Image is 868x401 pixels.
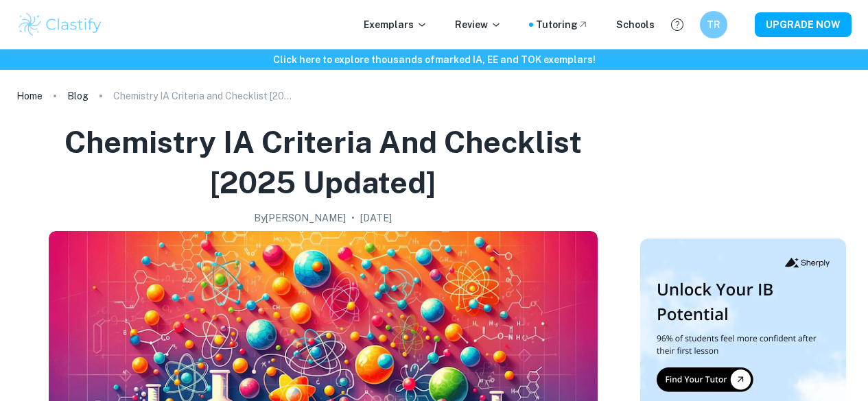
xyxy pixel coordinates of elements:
[706,17,722,32] h6: TR
[254,210,346,226] h2: By [PERSON_NAME]
[360,210,392,226] h2: [DATE]
[113,88,292,104] p: Chemistry IA Criteria and Checklist [2025 updated]
[755,12,852,37] button: UPGRADE NOW
[3,52,865,67] h6: Click here to explore thousands of marked IA, EE and TOK exemplars !
[364,17,427,32] p: Exemplars
[16,11,104,38] img: Clastify logo
[351,210,355,226] p: •
[67,86,89,106] a: Blog
[616,17,655,32] a: Schools
[700,11,727,38] button: TR
[666,13,689,36] button: Help and Feedback
[16,86,43,106] a: Home
[455,17,502,32] p: Review
[536,17,589,32] a: Tutoring
[22,122,624,202] h1: Chemistry IA Criteria and Checklist [2025 updated]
